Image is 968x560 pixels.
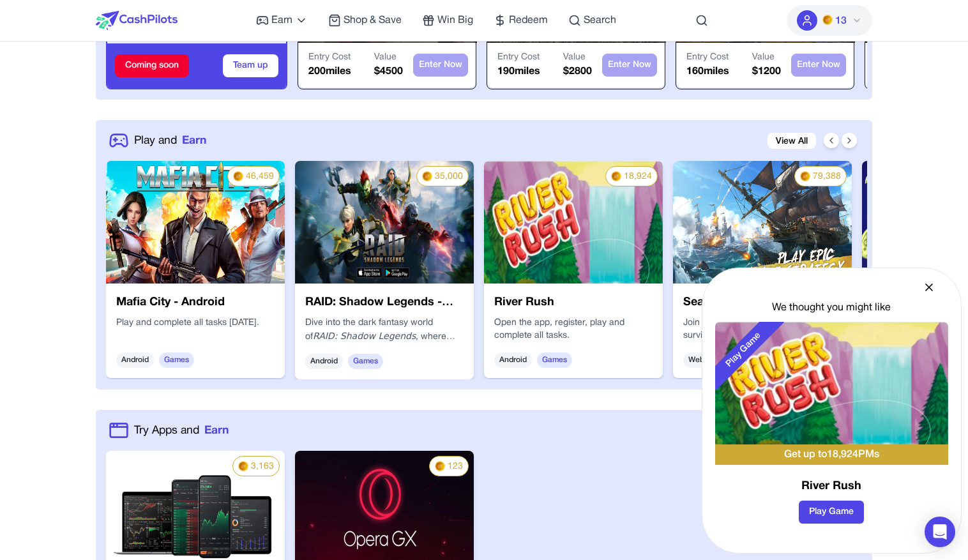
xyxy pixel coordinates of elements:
[568,13,616,28] a: Search
[752,51,781,64] p: Value
[116,294,275,312] h3: Mafia City - Android
[822,15,833,25] img: PMs
[799,501,864,524] button: Play Game
[686,64,729,79] p: 160 miles
[305,294,464,312] h3: RAID: Shadow Legends - Android
[159,352,194,368] span: Games
[134,132,206,149] a: Play andEarn
[715,444,948,465] div: Get up to 18,924 PMs
[494,352,532,368] span: Android
[422,13,473,28] a: Win Big
[348,354,383,369] span: Games
[435,461,445,471] img: PMs
[813,170,841,183] span: 79,388
[715,478,948,496] h3: River Rush
[422,171,432,181] img: PMs
[328,13,402,28] a: Shop & Save
[246,170,274,183] span: 46,459
[563,64,592,79] p: $ 2800
[624,170,652,183] span: 18,924
[752,64,781,79] p: $ 1200
[344,13,402,28] span: Shop & Save
[115,54,189,77] div: Coming soon
[448,460,463,473] span: 123
[435,170,463,183] span: 35,000
[584,13,616,28] span: Search
[686,51,729,64] p: Entry Cost
[374,51,403,64] p: Value
[787,5,872,36] button: PMs13
[256,13,308,28] a: Earn
[116,317,275,342] div: Play and complete all tasks [DATE].
[602,54,657,77] button: Enter Now
[835,13,847,29] span: 13
[715,300,948,315] div: We thought you might like
[494,13,548,28] a: Redeem
[715,322,948,444] img: River Rush
[800,171,810,181] img: PMs
[768,133,816,149] a: View All
[106,161,285,284] img: 458eefe5-aead-4420-8b58-6e94704f1244.jpg
[308,64,351,79] p: 200 miles
[134,422,229,439] a: Try Apps andEarn
[791,54,846,77] button: Enter Now
[251,460,274,473] span: 3,163
[233,171,243,181] img: PMs
[308,51,351,64] p: Entry Cost
[413,54,468,77] button: Enter Now
[305,317,464,344] p: Dive into the dark fantasy world of , where every decision shapes your legendary journey.
[563,51,592,64] p: Value
[313,331,416,341] em: RAID: Shadow Legends
[204,422,229,439] span: Earn
[134,422,199,439] span: Try Apps and
[238,461,248,471] img: PMs
[611,171,621,181] img: PMs
[704,310,784,390] div: Play Game
[925,517,955,547] div: Open Intercom Messenger
[271,13,292,28] span: Earn
[509,13,548,28] span: Redeem
[683,352,709,368] span: Web
[295,161,474,284] img: nRLw6yM7nDBu.webp
[437,13,473,28] span: Win Big
[374,64,403,79] p: $ 4500
[494,317,653,342] div: Open the app, register, play and complete all tasks.
[134,132,177,149] span: Play and
[96,11,178,30] img: CashPilots Logo
[497,64,540,79] p: 190 miles
[116,352,154,368] span: Android
[537,352,572,368] span: Games
[497,51,540,64] p: Entry Cost
[223,54,278,77] button: Team up
[484,161,663,284] img: cd3c5e61-d88c-4c75-8e93-19b3db76cddd.webp
[683,294,842,312] h3: Sea of Conquest: Pirate War
[305,354,343,369] span: Android
[673,161,852,284] img: 75fe42d1-c1a6-4a8c-8630-7b3dc285bdf3.jpg
[683,317,842,342] p: Join the adventure! Command a ship, survive epic battles & conquer the sea in this RPG strategy g...
[182,132,206,149] span: Earn
[494,294,653,312] h3: River Rush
